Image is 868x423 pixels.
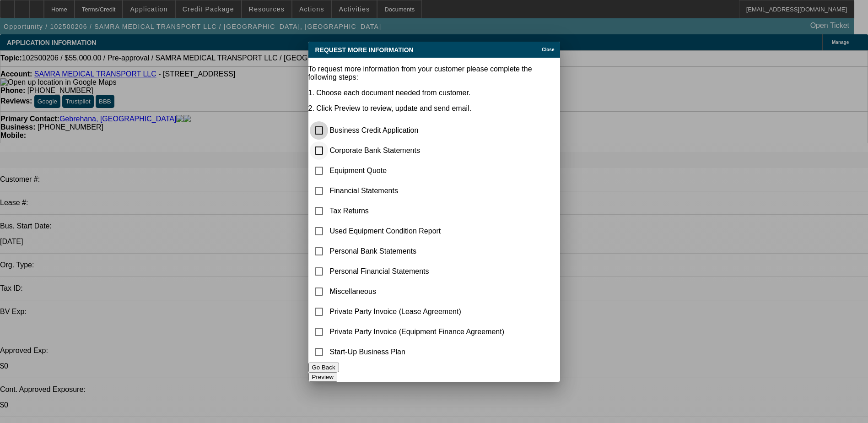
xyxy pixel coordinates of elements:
td: Private Party Invoice (Equipment Finance Agreement) [329,322,505,342]
td: Personal Bank Statements [329,242,505,261]
p: To request more information from your customer please complete the following steps: [308,65,560,81]
span: Request More Information [315,46,414,54]
td: Used Equipment Condition Report [329,222,505,241]
td: Financial Statements [329,181,505,201]
td: Equipment Quote [329,161,505,180]
td: Private Party Invoice (Lease Agreement) [329,302,505,321]
td: Tax Returns [329,201,505,221]
td: Personal Financial Statements [329,262,505,281]
td: Miscellaneous [329,282,505,301]
p: 1. Choose each document needed from customer. [308,89,560,97]
td: Corporate Bank Statements [329,141,505,160]
button: Go Back [308,363,339,372]
p: 2. Click Preview to review, update and send email. [308,104,560,113]
td: Business Credit Application [329,121,505,140]
span: Close [542,47,554,52]
td: Start-Up Business Plan [329,342,505,362]
button: Preview [308,372,337,382]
